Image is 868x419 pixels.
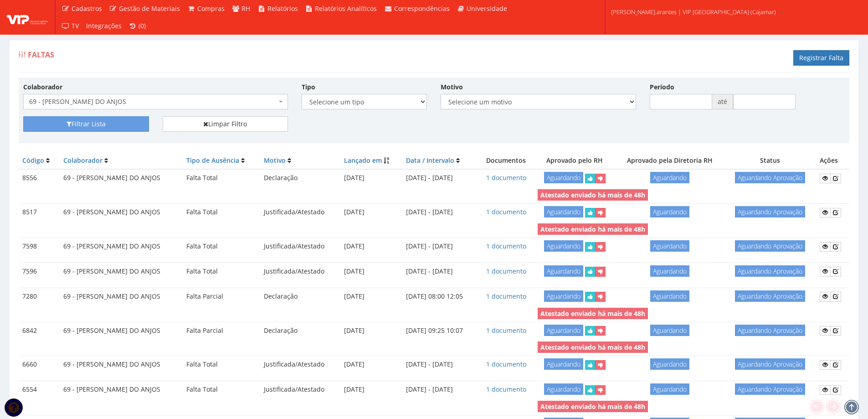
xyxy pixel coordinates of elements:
[486,292,526,300] a: 1 documento
[406,156,454,165] a: Data / Intervalo
[735,172,805,183] span: Aguardando Aprovação
[260,288,340,305] td: Declaração
[72,21,79,30] span: TV
[23,83,62,92] label: Colaborador
[724,152,816,169] th: Status
[315,4,377,13] span: Relatórios Analíticos
[183,381,260,398] td: Falta Total
[260,169,340,187] td: Declaração
[302,83,315,92] label: Tipo
[402,263,478,280] td: [DATE] - [DATE]
[340,356,402,373] td: [DATE]
[19,288,60,305] td: 7280
[441,83,463,92] label: Motivo
[534,152,615,169] th: Aprovado pelo RH
[72,4,102,13] span: Cadastros
[467,4,507,13] span: Universidade
[478,152,534,169] th: Documentos
[344,156,382,165] a: Lançado em
[119,4,180,13] span: Gestão de Materiais
[163,116,288,132] a: Limpar Filtro
[540,402,645,411] strong: Atestado enviado há mais de 48h
[735,206,805,217] span: Aguardando Aprovação
[186,156,239,165] a: Tipo de Ausência
[540,225,645,233] strong: Atestado enviado há mais de 48h
[394,4,450,13] span: Correspondências
[793,50,849,66] a: Registrar Falta
[82,17,125,35] a: Integrações
[267,4,298,13] span: Relatórios
[650,240,689,252] span: Aguardando
[544,383,583,395] span: Aguardando
[23,116,149,132] button: Filtrar Lista
[19,263,60,280] td: 7596
[735,383,805,395] span: Aguardando Aprovação
[63,156,103,165] a: Colaborador
[544,358,583,370] span: Aguardando
[183,322,260,339] td: Falta Parcial
[264,156,286,165] a: Motivo
[183,288,260,305] td: Falta Parcial
[260,381,340,398] td: Justificada/Atestado
[340,204,402,221] td: [DATE]
[260,356,340,373] td: Justificada/Atestado
[486,326,526,335] a: 1 documento
[650,206,689,217] span: Aguardando
[241,4,250,13] span: RH
[650,172,689,183] span: Aguardando
[29,97,277,106] span: 69 - TATIANE CRISTINA HERMINIO RIBEIRO DO ANJOS
[197,4,225,13] span: Compras
[183,263,260,280] td: Falta Total
[183,169,260,187] td: Falta Total
[650,358,689,370] span: Aguardando
[340,263,402,280] td: [DATE]
[650,290,689,302] span: Aguardando
[544,172,583,183] span: Aguardando
[260,322,340,339] td: Declaração
[615,152,724,169] th: Aprovado pela Diretoria RH
[60,169,183,187] td: 69 - [PERSON_NAME] DO ANJOS
[402,169,478,187] td: [DATE] - [DATE]
[19,238,60,255] td: 7598
[486,360,526,368] a: 1 documento
[139,21,146,30] span: (0)
[19,169,60,187] td: 8556
[183,204,260,221] td: Falta Total
[402,238,478,255] td: [DATE] - [DATE]
[735,325,805,336] span: Aguardando Aprovação
[486,173,526,182] a: 1 documento
[60,204,183,221] td: 69 - [PERSON_NAME] DO ANJOS
[340,238,402,255] td: [DATE]
[712,94,733,109] span: até
[23,94,288,109] span: 69 - TATIANE CRISTINA HERMINIO RIBEIRO DO ANJOS
[7,10,48,24] img: logo
[260,238,340,255] td: Justificada/Atestado
[650,265,689,277] span: Aguardando
[60,381,183,398] td: 69 - [PERSON_NAME] DO ANJOS
[60,238,183,255] td: 69 - [PERSON_NAME] DO ANJOS
[540,309,645,318] strong: Atestado enviado há mais de 48h
[735,240,805,252] span: Aguardando Aprovação
[735,290,805,302] span: Aguardando Aprovação
[86,21,122,30] span: Integrações
[260,263,340,280] td: Justificada/Atestado
[60,356,183,373] td: 69 - [PERSON_NAME] DO ANJOS
[60,322,183,339] td: 69 - [PERSON_NAME] DO ANJOS
[22,156,44,165] a: Código
[735,265,805,277] span: Aguardando Aprovação
[340,322,402,339] td: [DATE]
[544,290,583,302] span: Aguardando
[402,381,478,398] td: [DATE] - [DATE]
[816,152,849,169] th: Ações
[650,83,674,92] label: Período
[340,381,402,398] td: [DATE]
[544,240,583,252] span: Aguardando
[60,263,183,280] td: 69 - [PERSON_NAME] DO ANJOS
[540,343,645,352] strong: Atestado enviado há mais de 48h
[19,356,60,373] td: 6660
[183,238,260,255] td: Falta Total
[28,50,54,60] span: Faltas
[540,191,645,199] strong: Atestado enviado há mais de 48h
[486,207,526,216] a: 1 documento
[650,325,689,336] span: Aguardando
